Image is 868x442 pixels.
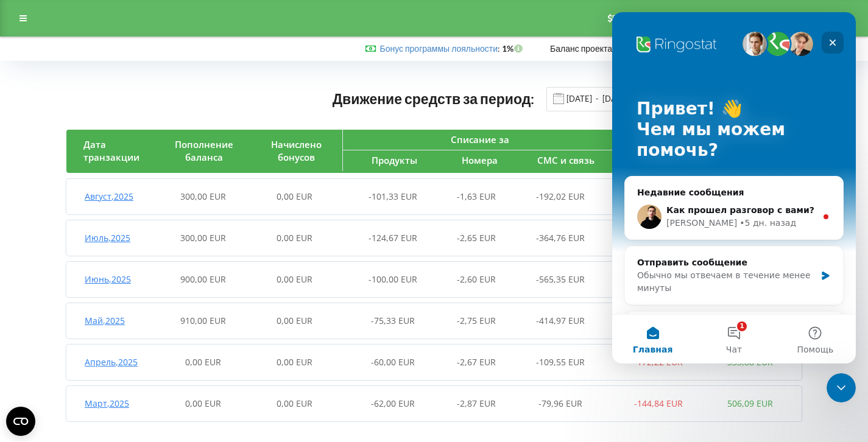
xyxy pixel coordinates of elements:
[6,407,35,436] button: Open CMP widget
[379,43,498,54] a: Бонус программы лояльности
[333,90,535,107] span: Движение средств за период:
[85,273,131,285] span: Июнь , 2025
[372,154,417,166] span: Продукты
[180,191,226,202] span: 300,00 EUR
[634,398,683,409] span: -144,84 EUR
[271,138,322,163] span: Начислено бонусов
[536,315,585,326] span: -414,97 EUR
[457,398,496,409] span: -2,87 EUR
[180,315,226,326] span: 910,00 EUR
[185,356,221,368] span: 0,00 EUR
[451,133,509,146] span: Списание за
[180,232,226,244] span: 300,00 EUR
[379,43,500,54] span: :
[537,154,595,166] span: СМС и связь
[277,191,312,202] span: 0,00 EUR
[369,232,417,244] span: -124,67 EUR
[175,138,233,163] span: Пополнение баланса
[550,43,615,54] span: Баланс проекта:
[369,191,417,202] span: -101,33 EUR
[502,43,526,54] strong: 1%
[536,273,585,285] span: -565,35 EUR
[83,138,139,163] span: Дата транзакции
[727,356,773,368] span: 333,88 EUR
[457,315,496,326] span: -2,75 EUR
[827,373,856,402] iframe: Intercom live chat
[277,232,312,244] span: 0,00 EUR
[371,315,415,326] span: -75,33 EUR
[612,12,856,363] iframe: Intercom live chat
[85,315,125,326] span: Май , 2025
[727,398,773,409] span: 506,09 EUR
[371,356,415,368] span: -60,00 EUR
[369,273,417,285] span: -100,00 EUR
[180,273,226,285] span: 900,00 EUR
[85,191,133,202] span: Август , 2025
[371,398,415,409] span: -62,00 EUR
[538,398,582,409] span: -79,96 EUR
[536,356,585,368] span: -109,55 EUR
[277,315,312,326] span: 0,00 EUR
[85,356,138,368] span: Апрель , 2025
[85,232,130,244] span: Июль , 2025
[457,232,496,244] span: -2,65 EUR
[457,191,496,202] span: -1,63 EUR
[536,232,585,244] span: -364,76 EUR
[85,398,129,409] span: Март , 2025
[185,398,221,409] span: 0,00 EUR
[277,398,312,409] span: 0,00 EUR
[457,356,496,368] span: -2,67 EUR
[462,154,498,166] span: Номера
[277,273,312,285] span: 0,00 EUR
[457,273,496,285] span: -2,60 EUR
[634,356,683,368] span: -172,22 EUR
[277,356,312,368] span: 0,00 EUR
[536,191,585,202] span: -192,02 EUR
